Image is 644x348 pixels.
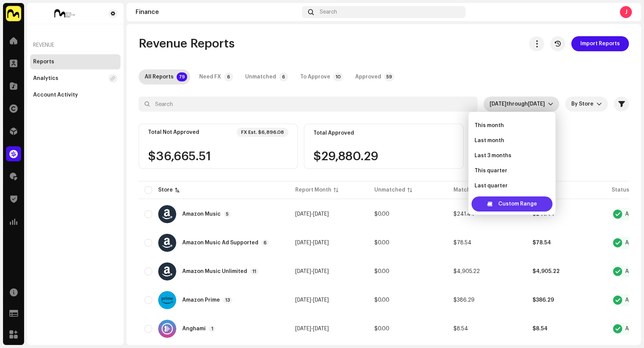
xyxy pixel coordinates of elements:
p-badge: 6 [261,239,269,246]
li: Last month [472,133,552,148]
span: [DATE] [528,101,545,107]
span: Last month [475,137,504,144]
div: Matched [453,186,477,194]
p-badge: 1 [209,325,215,332]
span: [DATE] [313,326,329,331]
span: [DATE] [295,269,311,274]
span: Search [320,9,337,15]
span: Import Reports [580,36,620,51]
div: Amazon Music [182,212,221,217]
span: - [295,212,329,217]
div: Finance [136,9,299,15]
div: All Reports [145,69,174,84]
span: This quarter [475,167,507,175]
re-m-nav-item: Account Activity [30,87,121,103]
img: 368c341f-7fd0-4703-93f4-7343ca3ef757 [33,9,96,18]
span: This month [475,122,504,129]
img: 1276ee5d-5357-4eee-b3c8-6fdbc920d8e6 [6,6,21,21]
li: This quarter [472,163,552,178]
p-badge: 59 [384,72,394,81]
div: Report Month [295,186,331,194]
div: Total Not Approved [148,129,199,135]
div: Store [158,186,173,194]
p-badge: 79 [177,72,187,81]
span: $0.00 [374,326,389,331]
span: $386.29 [533,297,554,303]
span: - [295,326,329,331]
span: $8.54 [533,326,548,331]
div: Analytics [33,75,58,81]
re-a-nav-header: Revenue [30,36,121,54]
span: [DATE] [295,240,311,245]
span: [DATE] [295,326,311,331]
span: $4,905.22 [533,269,560,274]
span: $0.00 [374,212,389,217]
p-badge: 11 [250,268,258,275]
span: Custom [490,97,548,112]
div: dropdown trigger [548,97,553,112]
li: This month [472,118,552,133]
div: Approved [355,69,381,84]
span: [DATE] [295,297,311,303]
div: Account Activity [33,92,78,98]
re-m-nav-item: Analytics [30,71,121,86]
span: $0.00 [374,297,389,303]
div: Amazon Prime [182,297,220,303]
span: Last quarter [475,182,508,190]
div: J [620,6,632,18]
span: $8.54 [453,326,468,331]
span: $386.29 [453,297,475,303]
div: Need FX [199,69,221,84]
div: FX Est. $6,896.08 [241,129,284,135]
span: - [295,269,329,274]
div: Reports [33,59,54,65]
span: Last 3 months [475,152,511,159]
ul: Option List [469,100,555,242]
span: $241.44 [453,212,475,217]
span: [DATE] [313,269,329,274]
span: $78.54 [533,240,551,245]
span: $0.00 [374,240,389,245]
span: [DATE] [313,212,329,217]
p-badge: 10 [333,72,343,81]
re-m-nav-item: Reports [30,54,121,69]
div: dropdown trigger [597,97,602,112]
input: Search [139,97,478,112]
div: Unmatched [374,186,405,194]
span: [DATE] [490,101,507,107]
span: $0.00 [374,269,389,274]
span: [DATE] [313,240,329,245]
span: Custom Range [498,196,537,212]
span: $78.54 [453,240,472,245]
span: [DATE] [295,212,311,217]
p-badge: 6 [224,72,233,81]
div: Total Approved [313,130,354,136]
div: Amazon Music Ad Supported [182,240,258,245]
div: Anghami [182,326,206,331]
span: Revenue Reports [139,36,235,51]
p-badge: 6 [279,72,288,81]
div: Unmatched [245,69,276,84]
span: $4,905.22 [453,269,480,274]
p-badge: 5 [224,211,231,218]
p-badge: 13 [223,297,232,304]
li: Last 3 months [472,148,552,163]
span: - [295,297,329,303]
span: through [507,101,528,107]
span: - [295,240,329,245]
div: To Approve [300,69,330,84]
span: By Store [571,97,597,112]
span: [DATE] [313,297,329,303]
li: Last quarter [472,178,552,193]
div: Amazon Music Unlimited [182,269,247,274]
button: Import Reports [571,36,629,51]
